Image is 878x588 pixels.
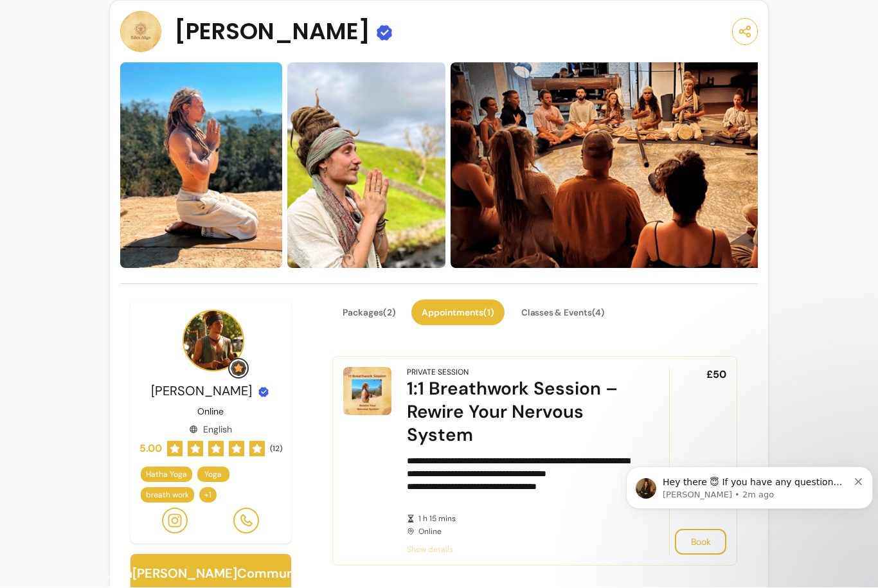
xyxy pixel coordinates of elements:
span: £50 [706,368,726,383]
img: Grow [231,361,246,377]
span: [PERSON_NAME] [151,383,252,400]
span: [PERSON_NAME] [174,19,370,45]
button: Appointments(1) [411,300,505,326]
div: English [189,423,232,436]
p: Online [197,405,224,418]
span: Show details [407,545,634,555]
img: https://d22cr2pskkweo8.cloudfront.net/de9c5596-1bd5-4faa-a0ad-9428bc6a8e02 [120,63,282,269]
div: Online [407,514,634,537]
img: https://d22cr2pskkweo8.cloudfront.net/75581186-fc4d-461d-a87a-6e4b83ebf9da [451,63,863,269]
h6: Join [PERSON_NAME] Community! [107,565,314,583]
span: 1 h 15 mins [418,514,634,524]
div: Private Session [407,368,469,378]
span: Hatha Yoga [146,470,187,480]
div: 1:1 Breathwork Session – Rewire Your Nervous System [407,378,634,447]
img: Provider image [183,310,244,372]
button: Packages(2) [332,300,406,326]
img: https://d22cr2pskkweo8.cloudfront.net/057a1646-91de-450c-afc8-be90d8766dc3 [287,63,445,269]
span: 5.00 [139,441,162,457]
img: 1:1 Breathwork Session – Rewire Your Nervous System [343,368,391,416]
span: breath work [146,490,189,501]
span: ( 12 ) [270,444,282,454]
button: Classes & Events(4) [511,301,614,326]
span: + 1 [202,490,214,501]
span: Yoga [204,470,222,480]
iframe: Intercom notifications message [621,440,878,582]
img: Provider image [120,12,161,53]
